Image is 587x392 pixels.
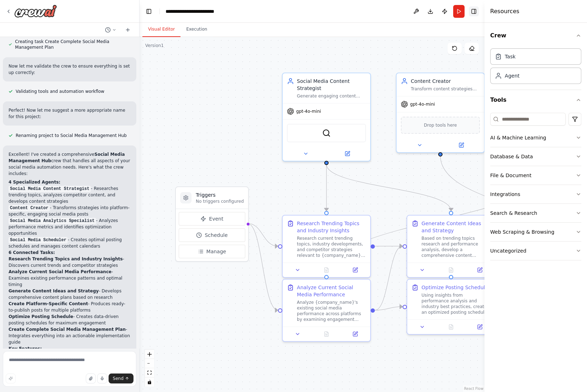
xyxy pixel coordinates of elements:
[490,191,520,198] div: Integrations
[343,266,367,274] button: Open in side panel
[436,323,466,331] button: No output available
[490,210,537,217] div: Search & Research
[9,327,126,332] strong: Create Complete Social Media Management Plan
[297,220,366,234] div: Research Trending Topics and Industry Insights
[9,63,131,76] p: Now let me validate the crew to ensure everything is set up correctly:
[421,284,488,291] div: Optimize Posting Schedule
[311,330,342,338] button: No output available
[9,326,131,345] li: - Integrates everything into an actionable implementation guide
[9,288,99,293] strong: Generate Content Ideas and Strategy
[411,86,480,92] div: Transform content strategies and ideas into platform-specific, engaging social media posts for {c...
[407,215,496,278] div: Generate Content Ideas and StrategyBased on trending topics research and performance analysis, de...
[9,250,55,255] strong: 6 Connected Tasks:
[9,180,61,185] strong: 4 Specialized Agents:
[247,220,278,314] g: Edge from triggers to a5ecf508-0b8b-4827-8144-c0d4271ef4d3
[9,217,131,237] li: - Analyzes performance metrics and identifies optimization opportunities
[375,303,402,314] g: Edge from a5ecf508-0b8b-4827-8144-c0d4271ef4d3 to dd737f07-116d-4974-9d62-7368df10d776
[6,374,16,383] button: Improve this prompt
[490,90,581,110] button: Tools
[145,350,154,359] button: zoom in
[375,243,402,314] g: Edge from a5ecf508-0b8b-4827-8144-c0d4271ef4d3 to 60ca699c-7d66-4618-bd5b-c10b42b03007
[490,204,581,222] button: Search & Research
[323,164,455,211] g: Edge from ecc7ab39-c504-4e63-a0d2-7ad5142d327d to 60ca699c-7d66-4618-bd5b-c10b42b03007
[464,387,483,391] a: React Flow attribution
[490,185,581,203] button: Integrations
[490,153,533,160] div: Database & Data
[205,232,227,239] span: Schedule
[109,374,133,383] button: Send
[196,191,244,198] h3: Triggers
[9,346,42,351] strong: Key Features:
[9,237,68,243] code: Social Media Scheduler
[9,313,131,326] li: - Creates data-driven posting schedules for maximum engagement
[490,172,531,179] div: File & Document
[323,164,330,211] g: Edge from ecc7ab39-c504-4e63-a0d2-7ad5142d327d to d366a657-63ba-4132-b0bf-aac6aa3d26eb
[505,53,515,60] div: Task
[142,22,180,37] button: Visual Editor
[180,22,213,37] button: Execution
[343,330,367,338] button: Open in side panel
[490,223,581,241] button: Web Scraping & Browsing
[421,235,491,258] div: Based on trending topics research and performance analysis, develop a comprehensive content strat...
[209,215,223,222] span: Event
[113,376,124,381] span: Send
[97,374,107,383] button: Click to speak your automation idea
[179,212,245,226] button: Event
[297,78,366,92] div: Social Media Content Strategist
[145,377,154,387] button: toggle interactivity
[311,266,342,274] button: No output available
[9,237,131,249] li: - Creates optimal posting schedules and manages content calendars
[437,156,579,254] g: Edge from 5c0df262-1fb0-4efc-ba58-c8f19df5dbca to 744a3fb2-3a80-4caa-abf1-4682642e20a5
[102,26,119,34] button: Switch to previous chat
[490,128,581,147] button: AI & Machine Learning
[16,89,104,94] span: Validating tools and automation workflow
[421,220,491,234] div: Generate Content Ideas and Strategy
[9,256,123,261] strong: Research Trending Topics and Industry Insights
[297,235,366,258] div: Research current trending topics, industry developments, and competitor strategies relevant to {c...
[490,147,581,166] button: Database & Data
[297,93,366,99] div: Generate engaging content ideas and strategies for {company_name} in the {industry} industry by r...
[145,359,154,368] button: zoom out
[375,243,402,250] g: Edge from d366a657-63ba-4132-b0bf-aac6aa3d26eb to 60ca699c-7d66-4618-bd5b-c10b42b03007
[9,301,131,313] li: - Produces ready-to-publish posts for multiple platforms
[166,8,238,15] nav: breadcrumb
[282,279,371,342] div: Analyze Current Social Media PerformanceAnalyze {company_name}'s existing social media performanc...
[9,151,131,177] p: Excellent! I've created a comprehensive crew that handles all aspects of your social media automa...
[9,269,111,274] strong: Analyze Current Social Media Performance
[407,279,496,335] div: Optimize Posting ScheduleUsing insights from performance analysis and industry best practices, cr...
[467,323,492,331] button: Open in side panel
[145,43,164,48] div: Version 1
[144,6,154,16] button: Hide left sidebar
[175,186,249,262] div: TriggersNo triggers configuredEventScheduleManage
[145,368,154,377] button: fit view
[411,78,480,85] div: Content Creator
[490,228,554,235] div: Web Scraping & Browsing
[490,242,581,260] button: Uncategorized
[282,73,371,161] div: Social Media Content StrategistGenerate engaging content ideas and strategies for {company_name} ...
[297,300,366,322] div: Analyze {company_name}'s existing social media performance across platforms by examining engageme...
[9,256,131,269] li: - Discovers current trends and competitor strategies
[9,186,91,192] code: Social Media Content Strategist
[296,108,321,114] span: gpt-4o-mini
[196,198,244,204] p: No triggers configured
[14,5,57,17] img: Logo
[396,73,485,153] div: Content CreatorTransform content strategies and ideas into platform-specific, engaging social med...
[490,110,581,266] div: Tools
[145,350,154,387] div: React Flow controls
[297,284,366,298] div: Analyze Current Social Media Performance
[179,228,245,242] button: Schedule
[490,26,581,46] button: Crew
[424,122,457,129] span: Drop tools here
[86,374,96,383] button: Upload files
[327,149,367,158] button: Open in side panel
[467,266,492,274] button: Open in side panel
[505,72,519,79] div: Agent
[16,133,127,138] span: Renaming project to Social Media Management Hub
[490,46,581,90] div: Crew
[421,292,491,315] div: Using insights from performance analysis and industry best practices, create an optimized posting...
[282,215,371,278] div: Research Trending Topics and Industry InsightsResearch current trending topics, industry developm...
[322,129,331,137] img: SerperDevTool
[490,134,546,141] div: AI & Machine Learning
[441,141,481,149] button: Open in side panel
[410,101,435,107] span: gpt-4o-mini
